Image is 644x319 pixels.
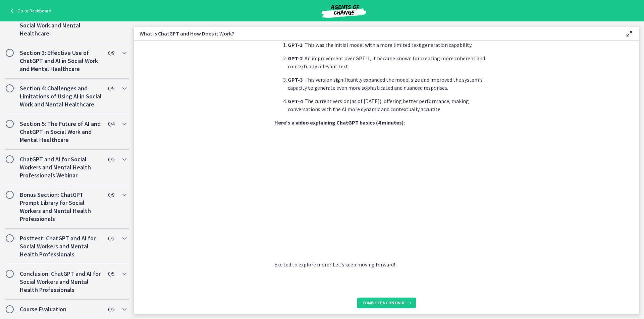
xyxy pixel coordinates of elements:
[20,49,102,73] h2: Section 3: Effective Use of ChatGPT and AI in Social Work and Mental Healthcare
[288,97,498,113] p: : The current version(as of [DATE]), offering better performance, making conversations with the A...
[108,234,114,242] span: 0 / 2
[20,191,102,223] h2: Bonus Section: ChatGPT Prompt Library for Social Workers and Mental Health Professionals
[274,260,498,268] p: Excited to explore more? Let's keep moving forward!
[288,42,303,48] strong: GPT-1
[288,55,303,62] strong: GPT-2
[288,41,498,49] p: : This was the initial model with a more limited text generation capability.
[20,120,102,144] h2: Section 5: The Future of AI and ChatGPT in Social Work and Mental Healthcare
[288,76,498,92] p: : This version significantly expanded the model size and improved the system's capacity to genera...
[288,54,498,70] p: : An improvement over GPT-1, it became known for creating more coherent and contextually relevant...
[108,120,114,128] span: 0 / 4
[108,191,114,199] span: 0 / 9
[8,7,51,15] a: Go to Dashboard
[274,119,404,126] strong: Here's a video explaining ChatGPT basics (4 minutes)
[108,155,114,163] span: 0 / 2
[108,49,114,57] span: 0 / 9
[304,3,384,19] img: Agents of Change
[357,298,416,308] button: Complete & continue
[288,98,303,104] strong: GPT-4
[274,118,498,127] p: :
[20,270,102,294] h2: Conclusion: ChatGPT and AI for Social Workers and Mental Health Professionals
[108,270,114,278] span: 0 / 5
[140,29,614,37] h3: What is ChatGPT and How Does it Work?
[363,300,405,306] span: Complete & continue
[20,155,102,179] h2: ChatGPT and AI for Social Workers and Mental Health Professionals Webinar
[108,305,114,313] span: 0 / 2
[108,84,114,92] span: 0 / 5
[20,84,102,108] h2: Section 4: Challenges and Limitations of Using AI in Social Work and Mental Healthcare
[20,305,102,313] h2: Course Evaluation
[20,234,102,258] h2: Posttest: ChatGPT and AI for Social Workers and Mental Health Professionals
[288,76,303,83] strong: GPT-3
[20,5,102,37] h2: Section 2: Ethical Considerations in Using AI in Social Work and Mental Healthcare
